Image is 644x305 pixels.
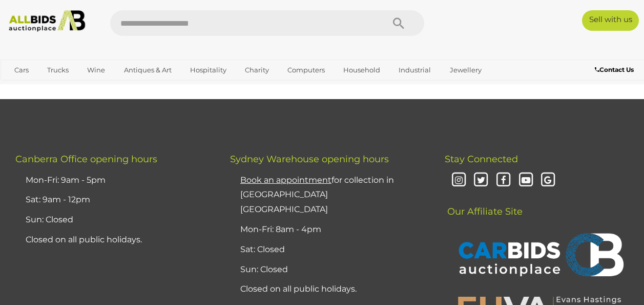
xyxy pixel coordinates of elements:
[85,79,171,96] a: [GEOGRAPHIC_DATA]
[238,260,419,280] li: Sun: Closed
[46,79,80,96] a: Sports
[183,62,233,79] a: Hospitality
[5,10,90,32] img: Allbids.com.au
[472,171,490,189] i: Twitter
[373,10,424,36] button: Search
[517,171,535,189] i: Youtube
[238,240,419,260] li: Sat: Closed
[23,210,204,230] li: Sun: Closed
[392,62,438,79] a: Industrial
[445,154,518,165] span: Stay Connected
[494,171,512,189] i: Facebook
[595,66,634,73] b: Contact Us
[8,79,40,96] a: Office
[443,62,488,79] a: Jewellery
[80,62,112,79] a: Wine
[23,230,204,250] li: Closed on all public holidays.
[539,171,557,189] i: Google
[8,62,35,79] a: Cars
[23,170,204,190] li: Mon-Fri: 9am - 5pm
[595,64,636,75] a: Contact Us
[238,279,419,299] li: Closed on all public holidays.
[23,190,204,210] li: Sat: 9am - 12pm
[452,222,627,290] img: CARBIDS Auctionplace
[238,62,276,79] a: Charity
[230,154,389,165] span: Sydney Warehouse opening hours
[281,62,331,79] a: Computers
[240,175,331,185] u: Book an appointment
[445,190,523,217] span: Our Affiliate Site
[450,171,468,189] i: Instagram
[240,175,394,215] a: Book an appointmentfor collection in [GEOGRAPHIC_DATA] [GEOGRAPHIC_DATA]
[238,220,419,240] li: Mon-Fri: 8am - 4pm
[40,62,75,79] a: Trucks
[15,154,157,165] span: Canberra Office opening hours
[117,62,178,79] a: Antiques & Art
[337,62,387,79] a: Household
[582,10,639,31] a: Sell with us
